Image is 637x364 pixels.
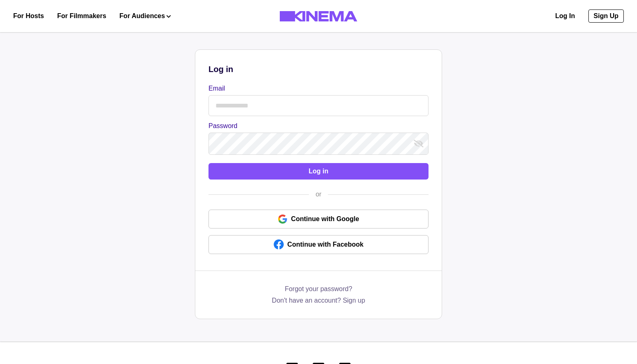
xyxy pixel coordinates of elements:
a: Continue with Google [208,210,429,229]
a: Forgot your password? [285,284,352,296]
a: Don't have an account? Sign up [272,296,365,306]
button: Log in [208,163,429,180]
a: Sign Up [588,9,624,23]
label: Password [208,121,424,131]
div: or [309,189,328,199]
button: show password [412,137,425,150]
a: For Hosts [13,11,44,21]
button: For Audiences [119,11,171,21]
a: For Filmmakers [57,11,106,21]
p: Log in [208,63,429,75]
a: Log In [555,11,575,21]
a: Continue with Facebook [208,235,429,254]
label: Email [208,84,424,93]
